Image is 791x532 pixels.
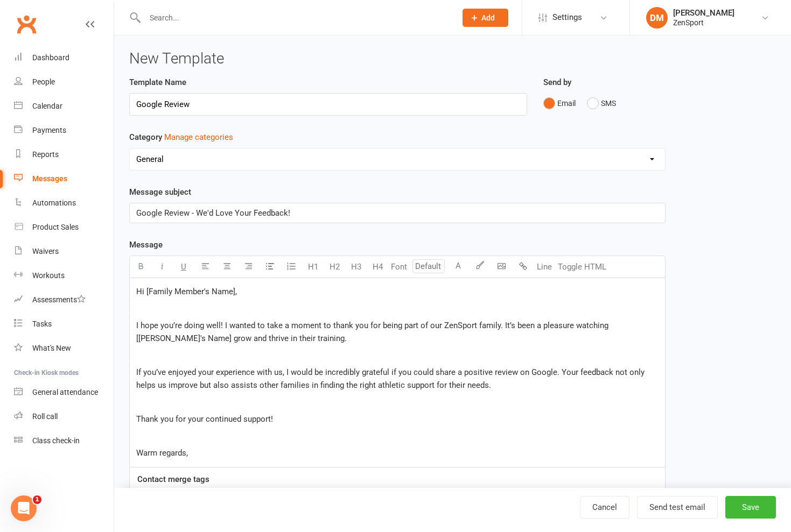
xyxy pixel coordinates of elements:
[345,256,367,278] button: H3
[543,93,576,114] button: Email
[587,93,616,114] button: SMS
[637,496,718,519] button: Send test email
[14,380,114,405] a: General attendance kiosk mode
[129,131,233,144] label: Category
[673,8,734,18] div: [PERSON_NAME]
[129,51,776,67] h3: New Template
[555,256,609,278] button: Toggle HTML
[14,191,114,215] a: Automations
[32,150,59,159] div: Reports
[32,126,66,134] div: Payments
[32,320,52,328] div: Tasks
[136,367,647,390] span: If you’ve enjoyed your experience with us, I would be incredibly grateful if you could share a po...
[534,256,555,278] button: Line
[32,388,98,396] div: General attendance
[129,186,191,198] label: Message subject
[11,495,37,521] iframe: Intercom live chat
[136,287,237,296] span: Hi [Family Member's Name],
[14,94,114,118] a: Calendar
[14,118,114,143] a: Payments
[32,223,79,231] div: Product Sales
[136,208,290,218] span: Google Review - We'd Love Your Feedback!
[14,312,114,336] a: Tasks
[14,264,114,288] a: Workouts
[164,131,233,144] button: Category
[580,496,629,519] a: Cancel
[646,7,668,29] div: DM
[136,321,611,343] span: I hope you’re doing well! I wanted to take a moment to thank you for being part of our ZenSport f...
[543,76,571,89] label: Send by
[181,262,186,272] span: U
[32,436,80,445] div: Class check-in
[302,256,324,278] button: H1
[481,13,495,22] span: Add
[14,70,114,94] a: People
[129,238,163,251] label: Message
[324,256,345,278] button: H2
[173,256,194,278] button: U
[32,271,65,280] div: Workouts
[14,429,114,453] a: Class kiosk mode
[14,215,114,239] a: Product Sales
[412,259,445,273] input: Default
[32,198,76,207] div: Automations
[14,405,114,429] a: Roll call
[14,46,114,70] a: Dashboard
[142,10,449,25] input: Search...
[388,256,410,278] button: Font
[32,344,71,352] div: What's New
[129,76,186,89] label: Template Name
[137,473,209,486] label: Contact merge tags
[136,414,273,424] span: Thank you for your continued support!
[32,295,86,304] div: Assessments
[552,5,582,30] span: Settings
[14,288,114,312] a: Assessments
[14,143,114,167] a: Reports
[32,412,58,421] div: Roll call
[463,9,508,27] button: Add
[447,256,469,278] button: A
[136,448,188,458] span: Warm regards,
[32,77,55,86] div: People
[32,247,59,256] div: Waivers
[33,495,41,504] span: 1
[725,496,776,519] button: Save
[14,239,114,264] a: Waivers
[14,167,114,191] a: Messages
[32,102,62,110] div: Calendar
[14,336,114,360] a: What's New
[13,11,40,38] a: Clubworx
[673,18,734,27] div: ZenSport
[367,256,388,278] button: H4
[32,174,67,183] div: Messages
[32,53,69,62] div: Dashboard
